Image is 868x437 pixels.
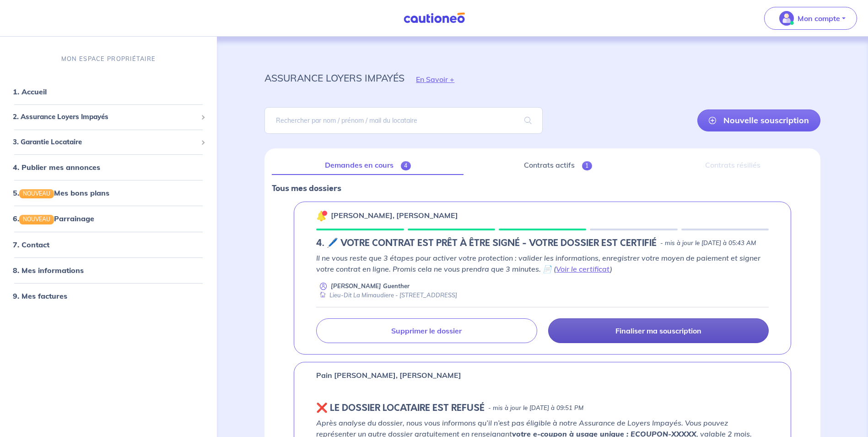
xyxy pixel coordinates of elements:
[13,87,47,97] a: 1. Accueil
[513,108,543,133] span: search
[488,404,583,413] p: - mis à jour le [DATE] à 09:51 PM
[582,161,593,170] span: 1
[316,252,769,274] p: Il ne vous reste que 3 étapes pour activer votre protection : valider les informations, enregistr...
[4,261,213,279] div: 8. Mes informations
[615,326,701,335] p: Finaliser ma souscription
[548,318,769,343] a: Finaliser ma souscription
[13,137,197,147] span: 3. Garantie Locataire
[697,109,820,131] a: Nouvelle souscription
[316,210,327,221] img: 🔔
[316,403,485,414] h5: ❌️️ LE DOSSIER LOCATAIRE EST REFUSÉ
[4,158,213,177] div: 4. Publier mes annonces
[4,83,213,101] div: 1. Accueil
[264,107,542,134] input: Rechercher par nom / prénom / mail du locataire
[13,240,49,249] a: 7. Contact
[13,214,94,224] a: 6.NOUVEAUParrainage
[316,403,769,414] div: state: REJECTED, Context: NEW,MAYBE-CERTIFICATE,COLOCATION,LESSOR-DOCUMENTS
[13,189,109,198] a: 5.NOUVEAUMes bons plans
[391,326,462,335] p: Supprimer le dossier
[556,264,610,273] a: Voir le certificat
[272,156,464,175] a: Demandes en cours4
[779,11,794,26] img: illu_account_valid_menu.svg
[660,239,756,248] p: - mis à jour le [DATE] à 05:43 AM
[4,133,213,151] div: 3. Garantie Locataire
[13,291,67,300] a: 9. Mes factures
[404,66,466,93] button: En Savoir +
[4,109,213,126] div: 2. Assurance Loyers Impayés
[316,318,537,343] a: Supprimer le dossier
[400,12,469,24] img: Cautioneo
[401,161,411,170] span: 4
[264,70,404,86] p: assurance loyers impayés
[471,156,645,175] a: Contrats actifs1
[764,7,857,30] button: illu_account_valid_menu.svgMon compte
[13,112,197,123] span: 2. Assurance Loyers Impayés
[316,291,457,300] div: Lieu-Dit La Mimaudiere - [STREET_ADDRESS]
[331,282,410,290] p: [PERSON_NAME] Guenther
[4,184,213,202] div: 5.NOUVEAUMes bons plans
[4,210,213,228] div: 6.NOUVEAUParrainage
[272,182,813,194] p: Tous mes dossiers
[4,287,213,305] div: 9. Mes factures
[316,238,657,249] h5: 4. 🖊️ VOTRE CONTRAT EST PRÊT À ÊTRE SIGNÉ - VOTRE DOSSIER EST CERTIFIÉ
[4,235,213,254] div: 7. Contact
[13,266,84,275] a: 8. Mes informations
[331,210,458,221] p: [PERSON_NAME], [PERSON_NAME]
[61,55,156,63] p: MON ESPACE PROPRIÉTAIRE
[316,238,769,249] div: state: CONTRACT-INFO-IN-PROGRESS, Context: NEW,CHOOSE-CERTIFICATE,RELATIONSHIP,LESSOR-DOCUMENTS
[13,163,100,172] a: 4. Publier mes annonces
[798,13,840,24] p: Mon compte
[316,370,461,381] p: Pain [PERSON_NAME], [PERSON_NAME]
